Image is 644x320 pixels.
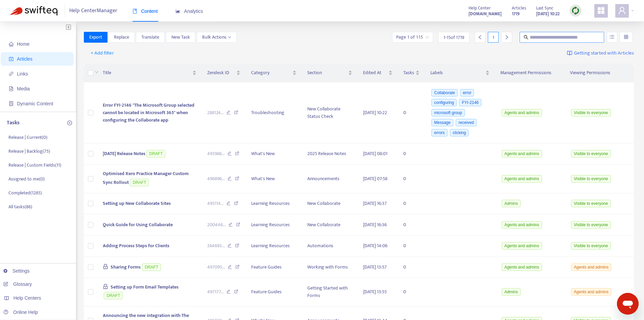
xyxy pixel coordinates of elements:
[246,165,302,193] td: What's New
[610,35,614,39] span: unordered-list
[444,34,464,41] span: 1 - 15 of 1719
[14,295,41,301] span: Help Centers
[302,278,358,307] td: Getting Started with Forms
[141,34,159,41] span: Translate
[8,203,32,210] p: All tasks ( 86 )
[431,119,453,126] span: Message
[207,263,225,271] span: 497095 ...
[565,64,634,82] th: Viewing Permissions
[302,193,358,215] td: New Collaborate
[86,48,119,59] button: + Add filter
[398,278,425,307] td: 0
[398,165,425,193] td: 0
[9,86,14,91] span: file-image
[95,70,99,74] span: down
[302,82,358,144] td: New Collaborate Status Check
[251,69,291,77] span: Category
[17,71,28,77] span: Links
[103,69,191,77] span: Title
[363,150,387,157] span: [DATE] 08:01
[3,281,32,287] a: Glossary
[246,64,302,82] th: Category
[302,144,358,165] td: 2025 Release Notes
[425,64,495,82] th: Labels
[504,35,509,40] span: right
[8,175,45,183] p: Assigned to me ( 0 )
[363,263,387,271] span: [DATE] 13:57
[536,4,553,12] span: Last Sync
[3,268,30,274] a: Settings
[502,175,542,183] span: Agents and admins
[17,56,32,62] span: Articles
[512,4,526,12] span: Articles
[246,257,302,278] td: Feature Guides
[175,9,180,14] span: area-chart
[302,257,358,278] td: Working with Forms
[104,292,123,299] span: DRAFT
[109,32,135,43] button: Replace
[103,150,145,157] span: [DATE] Release Notes
[502,109,542,116] span: Agents and admins
[133,9,137,14] span: book
[398,236,425,257] td: 0
[502,150,542,157] span: Agents and admins
[67,121,72,125] span: plus-circle
[3,310,38,315] a: Online Help
[91,49,114,57] span: + Add filter
[246,82,302,144] td: Troubleshooting
[363,199,387,207] span: [DATE] 16:37
[111,283,178,291] span: Setting up Form Email Templates
[111,263,141,271] span: Sharing Forms
[246,236,302,257] td: Learning Resources
[9,101,14,106] span: container
[207,175,225,183] span: 496896 ...
[228,36,231,39] span: down
[8,189,42,196] p: Completed ( 1285 )
[502,263,542,271] span: Agents and admins
[171,34,190,41] span: New Task
[103,199,171,207] span: Setting up New Collaborate Sites
[607,32,617,43] button: unordered-list
[502,242,542,250] span: Agents and admins
[502,288,521,296] span: Admins
[536,10,559,18] strong: [DATE] 10:22
[69,4,117,17] span: Help Center Manager
[246,144,302,165] td: What's New
[617,293,639,315] iframe: Button to launch messaging window
[142,263,161,271] span: DRAFT
[363,175,387,183] span: [DATE] 07:58
[9,57,14,61] span: account-book
[469,4,491,12] span: Help Center
[398,64,425,82] th: Tasks
[512,10,520,18] strong: 1719
[207,200,224,207] span: 495114 ...
[363,242,387,250] span: [DATE] 14:06
[84,32,108,43] button: Export
[460,89,474,97] span: error
[363,221,387,229] span: [DATE] 16:36
[431,109,465,116] span: microsoft group
[302,165,358,193] td: Announcements
[8,134,47,141] p: Release | Current ( 0 )
[17,86,30,91] span: Media
[431,89,457,97] span: Collaborate
[567,50,572,56] img: image-link
[97,64,202,82] th: Title
[17,101,53,106] span: Dynamic Content
[197,32,237,43] button: Bulk Actionsdown
[358,64,398,82] th: Edited At
[9,71,14,76] span: link
[10,6,57,16] img: Swifteq
[567,48,634,59] a: Getting started with Articles
[363,69,387,77] span: Edited At
[469,10,502,18] strong: [DOMAIN_NAME]
[8,162,61,169] p: Release | Custom Fields ( 11 )
[363,109,387,116] span: [DATE] 10:22
[114,34,129,41] span: Replace
[495,64,564,82] th: Management Permissions
[207,288,224,296] span: 497177 ...
[398,82,425,144] td: 0
[207,242,225,250] span: 264693 ...
[571,6,580,15] img: sync.dc5367851b00ba804db3.png
[450,129,469,136] span: clicking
